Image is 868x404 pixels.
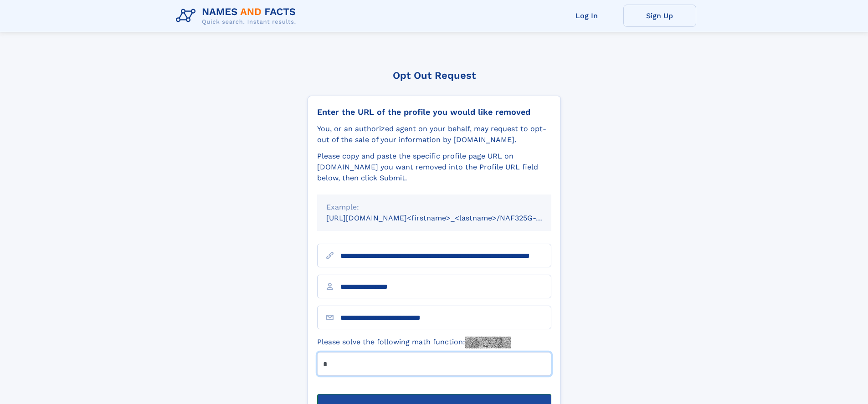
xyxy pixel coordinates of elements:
img: Logo Names and Facts [172,4,303,28]
div: Enter the URL of the profile you would like removed [317,107,551,117]
div: You, or an authorized agent on your behalf, may request to opt-out of the sale of your informatio... [317,123,551,145]
small: [URL][DOMAIN_NAME]<firstname>_<lastname>/NAF325G-xxxxxxxx [326,214,569,222]
div: Opt Out Request [308,70,561,81]
div: Example: [326,202,542,213]
div: Please copy and paste the specific profile page URL on [DOMAIN_NAME] you want removed into the Pr... [317,151,551,184]
a: Sign Up [623,5,696,27]
label: Please solve the following math function: [317,337,511,348]
a: Log In [550,5,623,27]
